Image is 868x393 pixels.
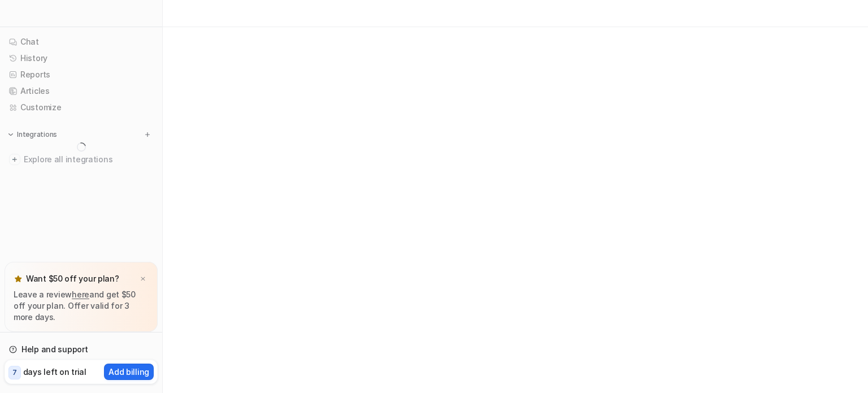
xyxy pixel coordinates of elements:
img: star [14,274,23,283]
p: 7 [12,368,17,378]
p: days left on trial [23,366,86,378]
img: menu_add.svg [144,131,151,139]
a: Chat [5,34,158,50]
img: explore all integrations [9,154,20,165]
button: Integrations [5,129,60,140]
span: Explore all integrations [24,150,153,169]
p: Want $50 off your plan? [26,273,119,284]
p: Add billing [108,366,149,378]
button: Add billing [104,364,154,380]
a: History [5,50,158,66]
a: Reports [5,67,158,83]
p: Leave a review and get $50 off your plan. Offer valid for 3 more days. [14,289,149,323]
p: Integrations [17,130,57,139]
img: x [140,275,146,283]
img: expand menu [7,131,15,139]
a: here [72,290,89,299]
a: Articles [5,83,158,99]
a: Explore all integrations [5,152,158,167]
a: Help and support [5,342,158,357]
a: Customize [5,100,158,115]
